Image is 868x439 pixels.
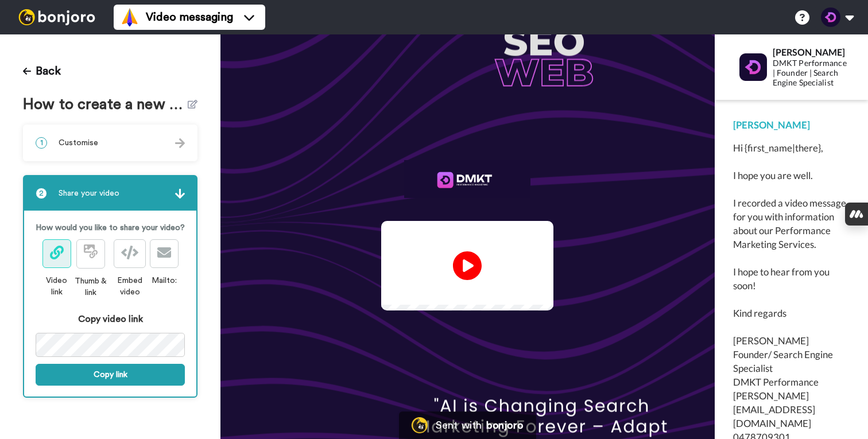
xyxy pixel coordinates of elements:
[739,53,767,81] img: Profile Image
[121,8,139,26] img: vm-color.svg
[59,188,119,199] span: Share your video
[14,9,100,25] img: bj-logo-header-white.svg
[733,118,850,132] div: [PERSON_NAME]
[71,275,110,298] div: Thumb & link
[436,420,482,430] div: Sent with
[532,283,543,294] img: Full screen
[42,275,72,298] div: Video link
[110,275,150,298] div: Embed video
[175,138,185,148] img: arrow.svg
[23,96,188,113] span: How to create a new profile- [URL][DOMAIN_NAME]
[412,417,428,433] img: Bonjoro Logo
[36,312,185,326] div: Copy video link
[773,59,849,87] div: DMKT Performance | Founder | Search Engine Specialist
[36,222,185,234] p: How would you like to share your video?
[404,160,530,198] img: 6dc56659-8f0f-43d7-83f3-e9d46c0fbded
[36,364,185,386] button: Copy link
[773,46,849,57] div: [PERSON_NAME]
[36,188,47,199] span: 2
[486,420,523,430] div: bonjoro
[59,137,98,149] span: Customise
[146,9,233,25] span: Video messaging
[23,57,61,85] button: Back
[175,189,185,199] img: arrow.svg
[36,137,47,149] span: 1
[23,125,197,161] div: 1Customise
[150,275,179,286] div: Mailto:
[399,411,536,439] a: Bonjoro LogoSent withbonjoro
